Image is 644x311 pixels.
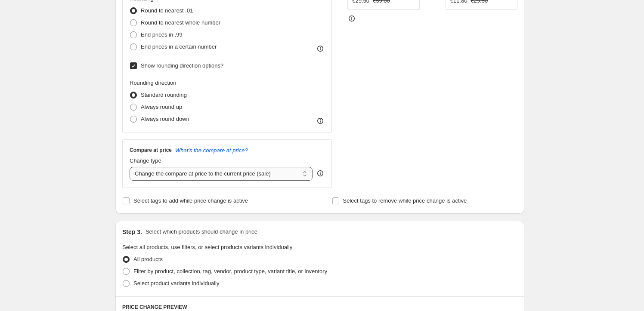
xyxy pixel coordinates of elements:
[133,268,327,274] span: Filter by product, collection, tag, vendor, product type, variant title, or inventory
[141,43,217,50] span: End prices in a certain number
[343,197,467,204] span: Select tags to remove while price change is active
[141,116,189,122] span: Always round down
[141,7,193,14] span: Round to nearest .01
[133,280,219,286] span: Select product variants individually
[122,228,142,236] h2: Step 3.
[141,19,220,26] span: Round to nearest whole number
[141,104,182,110] span: Always round up
[146,228,257,236] p: Select which products should change in price
[133,197,248,204] span: Select tags to add while price change is active
[122,304,517,311] h6: PRICE CHANGE PREVIEW
[316,169,325,178] div: help
[141,92,187,98] span: Standard rounding
[122,244,292,250] span: Select all products, use filters, or select products variants individually
[141,62,223,69] span: Show rounding direction options?
[130,147,172,154] h3: Compare at price
[141,31,183,38] span: End prices in .99
[130,80,176,86] span: Rounding direction
[175,147,248,154] button: What's the compare at price?
[133,256,163,262] span: All products
[130,157,161,164] span: Change type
